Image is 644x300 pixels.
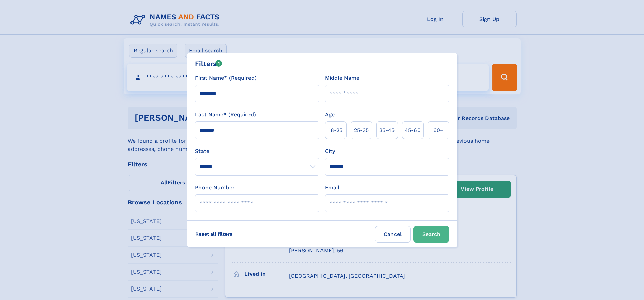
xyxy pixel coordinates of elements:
label: First Name* (Required) [195,74,257,82]
label: Email [325,184,339,192]
span: 35‑45 [379,126,395,134]
label: Middle Name [325,74,359,82]
button: Search [413,226,449,243]
label: Reset all filters [191,226,237,242]
label: Phone Number [195,184,235,192]
span: 45‑60 [405,126,421,134]
label: Cancel [375,226,411,243]
label: Last Name* (Required) [195,111,256,119]
label: City [325,147,335,155]
div: Filters [195,59,222,69]
label: State [195,147,319,155]
span: 18‑25 [329,126,342,134]
label: Age [325,111,335,119]
span: 60+ [433,126,444,134]
span: 25‑35 [354,126,369,134]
